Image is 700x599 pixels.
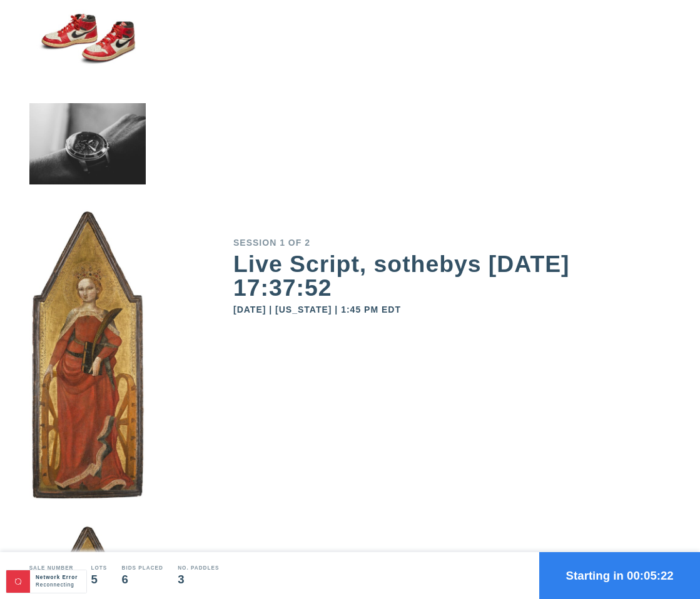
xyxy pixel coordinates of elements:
div: 6 [122,574,163,586]
div: Bids Placed [122,566,163,571]
div: Network Error [36,574,81,581]
button: Starting in 00:05:22 [539,552,700,599]
div: Live Script, sothebys [DATE] 17:37:52 [233,253,671,299]
img: small [29,211,146,527]
div: Lots [91,566,107,571]
div: No. Paddles [178,566,219,571]
div: 3 [178,574,219,586]
div: Session 1 of 2 [233,238,671,247]
div: Reconnecting [36,581,81,589]
div: 5 [91,574,107,586]
div: Sale number [29,566,77,571]
img: small [29,105,146,211]
div: [DATE] | [US_STATE] | 1:45 PM EDT [233,305,671,314]
img: small [29,2,146,105]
